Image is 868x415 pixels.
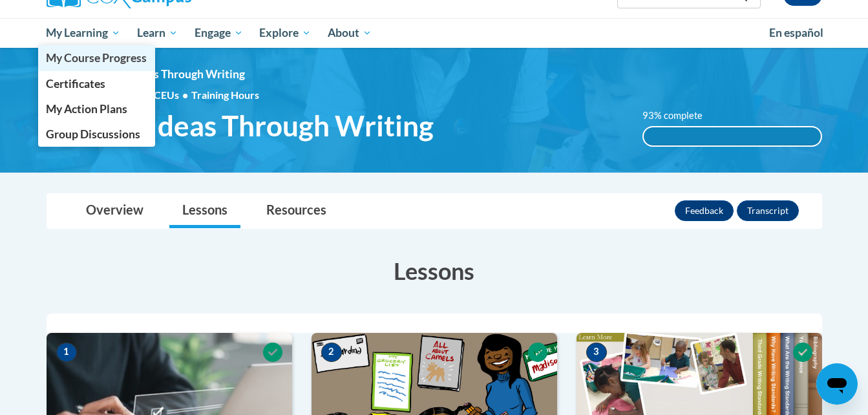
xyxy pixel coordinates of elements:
span: Group Discussions [46,127,140,141]
span: Sharing Ideas Through Writing [47,109,434,143]
button: Transcript [737,200,799,221]
span: 3 [586,343,607,362]
a: Learn [129,18,186,48]
a: Resources [253,194,339,228]
a: My Learning [38,18,129,48]
a: My Course Progress [38,45,156,70]
span: En español [769,26,823,39]
h3: Lessons [47,255,822,287]
span: Learn [137,25,178,41]
span: 1 [56,343,77,362]
a: Overview [73,194,156,228]
span: Training Hours [191,89,259,101]
div: Main menu [27,18,842,48]
a: Explore [251,18,319,48]
a: Lessons [169,194,240,228]
a: En español [761,19,832,47]
span: Certificates [46,77,105,90]
a: My Action Plans [38,96,156,122]
span: Explore [259,25,311,41]
span: • [182,89,188,101]
iframe: Button to launch messaging window [816,363,858,405]
a: Group Discussions [38,122,156,147]
span: Sharing Ideas Through Writing [92,67,245,81]
a: About [319,18,380,48]
label: 93% complete [642,109,717,123]
span: Engage [195,25,243,41]
a: Certificates [38,71,156,96]
span: 0.50 CEUs [132,88,191,102]
div: 100% [644,127,821,145]
span: About [328,25,372,41]
button: Feedback [675,200,734,221]
span: My Action Plans [46,102,127,116]
a: Engage [186,18,251,48]
span: My Course Progress [46,51,147,65]
span: My Learning [46,25,120,41]
span: 2 [321,343,342,362]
